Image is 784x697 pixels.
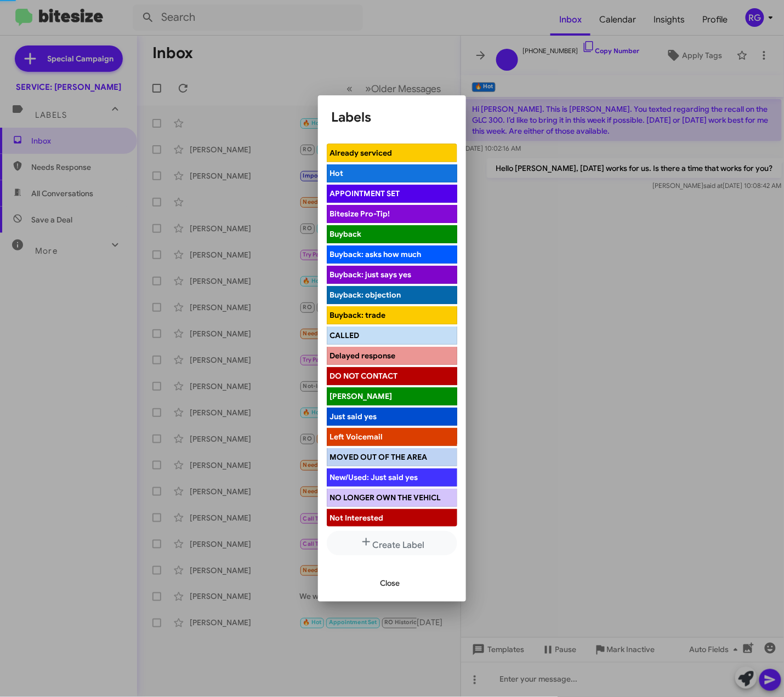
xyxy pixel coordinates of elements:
[329,168,343,178] span: Hot
[329,270,411,279] span: Buyback: just says yes
[329,472,418,482] span: New/Used: Just said yes
[329,493,441,502] span: NO LONGER OWN THE VEHICL
[329,209,390,219] span: Bitesize Pro-Tip!
[329,229,361,239] span: Buyback
[327,531,457,556] button: Create Label
[329,310,385,320] span: Buyback: trade
[329,148,392,158] span: Already serviced
[329,391,392,401] span: [PERSON_NAME]
[329,188,400,198] span: APPOINTMENT SET
[380,573,400,593] span: Close
[329,351,395,361] span: Delayed response
[329,513,383,523] span: Not Interested
[331,108,453,126] h1: Labels
[371,573,408,593] button: Close
[329,249,421,259] span: Buyback: asks how much
[329,371,397,381] span: DO NOT CONTACT
[329,330,359,340] span: CALLED
[329,290,401,300] span: Buyback: objection
[329,432,383,442] span: Left Voicemail
[329,452,427,462] span: MOVED OUT OF THE AREA
[329,412,377,421] span: Just said yes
